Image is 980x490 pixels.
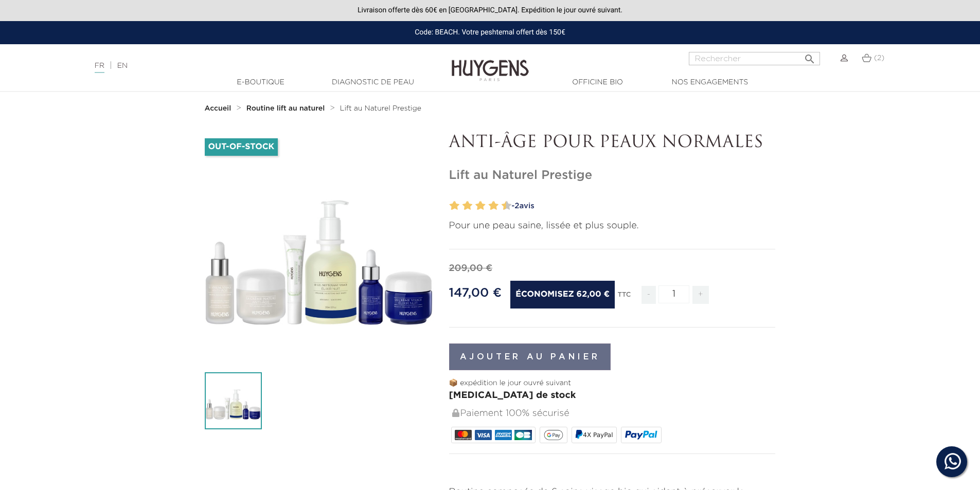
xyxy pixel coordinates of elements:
p: ANTI-ÂGE POUR PEAUX NORMALES [449,133,776,153]
img: CB_NATIONALE [514,430,531,440]
li: Out-of-Stock [205,138,278,156]
a: Lift au Naturel Prestige [340,104,421,113]
h1: Lift au Naturel Prestige [449,168,776,183]
input: Quantité [658,285,689,303]
label: 8 [491,198,498,213]
img: AMEX [495,430,512,440]
strong: Routine lift au naturel [246,105,325,112]
div: | [90,60,401,72]
a: Diagnostic de peau [322,77,424,88]
p: 📦 expédition le jour ouvré suivant [449,378,776,389]
a: E-Boutique [209,77,312,88]
label: 4 [465,198,472,213]
a: -2avis [508,198,776,214]
button: Ajouter au panier [449,343,611,370]
div: Paiement 100% sécurisé [451,403,776,425]
img: VISA [475,430,492,440]
label: 6 [478,198,486,213]
img: google_pay [544,430,563,440]
span: [MEDICAL_DATA] de stock [449,391,576,400]
button:  [800,49,819,63]
span: (2) [874,55,884,62]
a: (2) [862,54,884,62]
a: Nos engagements [658,77,761,88]
label: 7 [486,198,490,213]
a: Routine lift au naturel [246,104,327,113]
img: MASTERCARD [455,430,472,440]
span: + [692,286,709,304]
img: Paiement 100% sécurisé [452,409,459,417]
a: Officine Bio [546,77,649,88]
p: Pour une peau saine, lissée et plus souple. [449,219,776,233]
label: 1 [448,198,451,213]
span: 2 [514,202,519,210]
div: TTC [618,284,631,312]
label: 9 [500,198,503,213]
i:  [804,50,816,62]
img: Huygens [452,43,529,83]
label: 10 [504,198,511,213]
span: - [642,286,656,304]
label: 5 [473,198,477,213]
span: 147,00 € [449,287,502,299]
a: Accueil [205,104,234,113]
label: 3 [460,198,464,213]
a: EN [117,62,128,69]
label: 2 [452,198,459,213]
a: FR [95,62,104,73]
strong: Accueil [205,105,231,112]
span: 4X PayPal [583,431,613,439]
span: Économisez 62,00 € [510,281,615,308]
input: Rechercher [689,52,820,65]
span: 209,00 € [449,264,493,273]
